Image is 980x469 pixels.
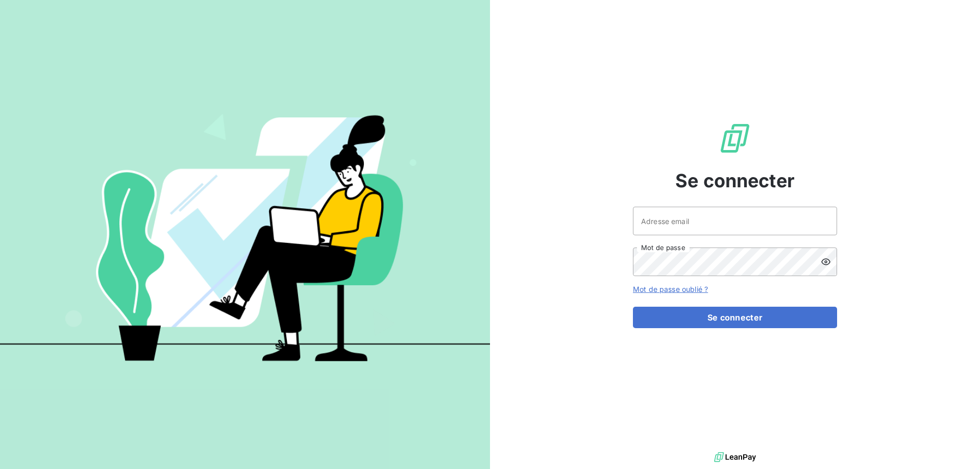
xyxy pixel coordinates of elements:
[714,450,756,465] img: logo
[633,207,837,235] input: placeholder
[633,285,708,293] a: Mot de passe oublié ?
[719,122,751,155] img: Logo LeanPay
[633,307,837,328] button: Se connecter
[675,167,795,194] span: Se connecter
